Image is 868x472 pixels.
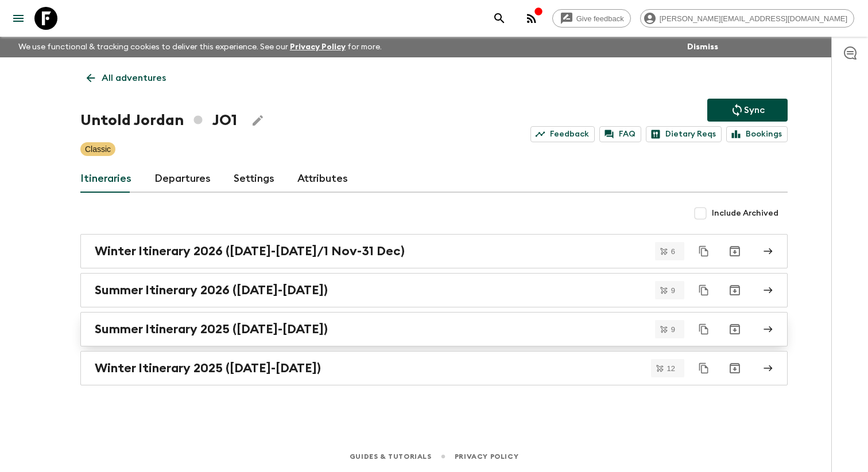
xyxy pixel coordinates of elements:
[693,319,714,340] button: Duplicate
[95,322,328,337] h2: Summer Itinerary 2025 ([DATE]-[DATE])
[664,248,682,255] span: 6
[80,165,131,193] a: Itineraries
[664,326,682,333] span: 9
[646,126,722,142] a: Dietary Reqs
[80,351,788,385] a: Winter Itinerary 2025 ([DATE]-[DATE])
[95,244,405,259] h2: Winter Itinerary 2026 ([DATE]-[DATE]/1 Nov-31 Dec)
[723,318,746,341] button: Archive
[599,126,641,142] a: FAQ
[80,234,788,268] a: Winter Itinerary 2026 ([DATE]-[DATE]/1 Nov-31 Dec)
[552,9,631,28] a: Give feedback
[660,365,682,372] span: 12
[455,450,518,463] a: Privacy Policy
[80,109,237,132] h1: Untold Jordan JO1
[707,99,788,122] button: Sync adventure departures to the booking engine
[7,7,30,30] button: menu
[530,126,595,142] a: Feedback
[723,357,746,380] button: Archive
[80,312,788,346] a: Summer Itinerary 2025 ([DATE]-[DATE])
[664,287,682,294] span: 9
[350,450,432,463] a: Guides & Tutorials
[80,67,172,89] a: All adventures
[290,43,346,51] a: Privacy Policy
[684,39,721,55] button: Dismiss
[570,14,630,23] span: Give feedback
[693,241,714,262] button: Duplicate
[95,361,321,376] h2: Winter Itinerary 2025 ([DATE]-[DATE])
[14,37,386,57] p: We use functional & tracking cookies to deliver this experience. See our for more.
[80,273,788,307] a: Summer Itinerary 2026 ([DATE]-[DATE])
[653,14,854,23] span: [PERSON_NAME][EMAIL_ADDRESS][DOMAIN_NAME]
[85,143,111,155] p: Classic
[234,165,274,193] a: Settings
[297,165,348,193] a: Attributes
[640,9,854,28] div: [PERSON_NAME][EMAIL_ADDRESS][DOMAIN_NAME]
[723,240,746,263] button: Archive
[693,280,714,301] button: Duplicate
[693,358,714,379] button: Duplicate
[102,71,166,85] p: All adventures
[744,103,765,117] p: Sync
[154,165,211,193] a: Departures
[488,7,511,30] button: search adventures
[712,208,778,219] span: Include Archived
[723,279,746,302] button: Archive
[95,283,328,298] h2: Summer Itinerary 2026 ([DATE]-[DATE])
[246,109,269,132] button: Edit Adventure Title
[726,126,788,142] a: Bookings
